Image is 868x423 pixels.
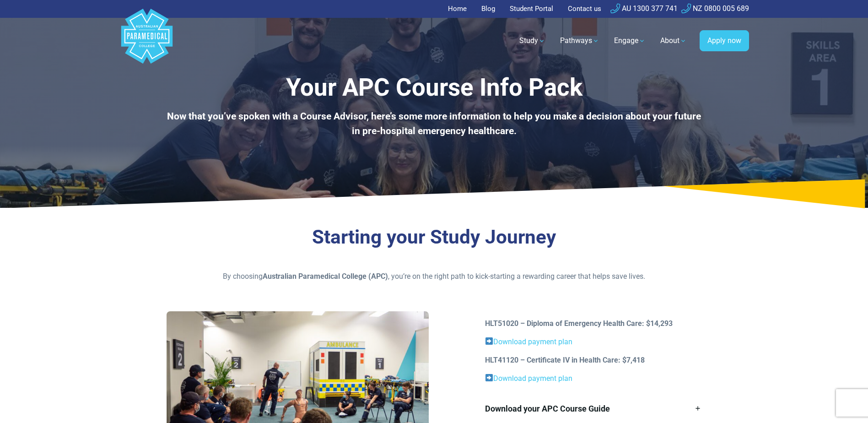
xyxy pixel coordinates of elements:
strong: Australian Paramedical College (APC) [263,272,388,281]
p: By choosing , you’re on the right path to kick-starting a rewarding career that helps save lives. [167,271,702,282]
a: Study [514,28,551,54]
h3: Starting your Study Journey [167,226,702,249]
a: Engage [609,28,651,54]
img: ➡️ [485,374,493,381]
a: Pathways [555,28,605,54]
a: Australian Paramedical College [119,18,174,64]
a: AU 1300 377 741 [610,4,678,13]
b: Now that you’ve spoken with a Course Advisor, here’s some more information to help you make a dec... [167,111,701,136]
h1: Your APC Course Info Pack [167,73,702,102]
a: Apply now [700,30,749,51]
a: Download payment plan [493,374,572,383]
strong: HLT51020 – Diploma of Emergency Health Care: $14,293 [485,319,673,328]
img: ➡️ [485,337,493,345]
a: About [655,28,692,54]
a: Download payment plan [493,337,572,346]
a: NZ 0800 005 689 [681,4,749,13]
strong: HLT41120 – Certificate IV in Health Care: $7,418 [485,356,645,364]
